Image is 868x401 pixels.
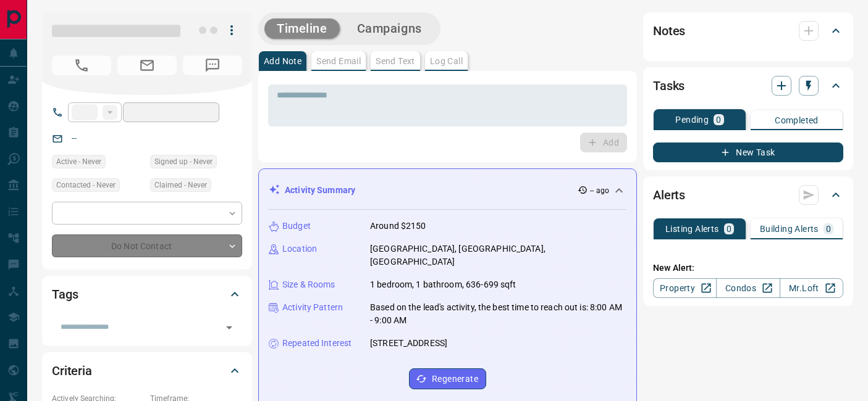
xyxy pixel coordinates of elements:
[52,361,92,381] h2: Criteria
[72,133,77,143] a: --
[154,155,213,168] span: Signed up - Never
[282,220,311,233] p: Budget
[117,56,177,75] span: No Email
[760,225,819,233] p: Building Alerts
[183,56,242,75] span: No Number
[345,19,434,39] button: Campaigns
[52,56,111,75] span: No Number
[716,115,721,124] p: 0
[264,57,301,65] p: Add Note
[285,184,355,197] p: Activity Summary
[653,71,843,101] div: Tasks
[653,143,843,162] button: New Task
[269,179,626,202] div: Activity Summary-- ago
[826,225,831,233] p: 0
[282,242,317,255] p: Location
[52,356,242,386] div: Criteria
[409,368,486,389] button: Regenerate
[590,185,609,196] p: -- ago
[282,337,352,350] p: Repeated Interest
[56,155,101,168] span: Active - Never
[52,234,242,257] div: Do Not Contact
[653,180,843,210] div: Alerts
[52,284,78,304] h2: Tags
[780,278,843,298] a: Mr.Loft
[264,19,340,39] button: Timeline
[775,116,819,125] p: Completed
[653,21,685,41] h2: Notes
[653,185,685,205] h2: Alerts
[282,301,343,314] p: Activity Pattern
[282,278,335,291] p: Size & Rooms
[653,76,685,96] h2: Tasks
[665,225,719,233] p: Listing Alerts
[727,225,731,233] p: 0
[653,278,717,298] a: Property
[56,179,116,191] span: Contacted - Never
[370,242,626,268] p: [GEOGRAPHIC_DATA], [GEOGRAPHIC_DATA], [GEOGRAPHIC_DATA]
[675,115,709,124] p: Pending
[370,301,626,327] p: Based on the lead's activity, the best time to reach out is: 8:00 AM - 9:00 AM
[52,279,242,309] div: Tags
[370,278,516,291] p: 1 bedroom, 1 bathroom, 636-699 sqft
[221,319,238,336] button: Open
[653,262,843,275] p: New Alert:
[154,179,207,191] span: Claimed - Never
[370,220,426,233] p: Around $2150
[716,278,780,298] a: Condos
[653,16,843,46] div: Notes
[370,337,447,350] p: [STREET_ADDRESS]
